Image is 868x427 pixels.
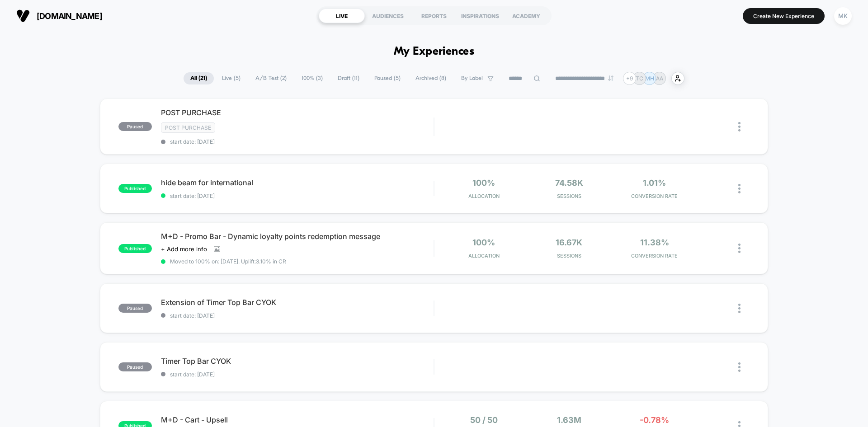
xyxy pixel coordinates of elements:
[461,75,483,82] span: By Label
[37,11,102,21] span: [DOMAIN_NAME]
[161,138,434,145] span: start date: [DATE]
[738,122,741,131] img: close
[831,7,854,25] button: MK
[14,9,105,23] button: [DOMAIN_NAME]
[394,45,475,58] h1: My Experiences
[365,9,411,23] div: AUDIENCES
[118,184,152,193] span: published
[468,253,500,259] span: Allocation
[170,258,286,265] span: Moved to 100% on: [DATE] . Uplift: 3.10% in CR
[295,72,330,84] span: 100% ( 3 )
[161,312,434,319] span: start date: [DATE]
[215,72,247,84] span: Live ( 5 )
[161,298,434,307] span: Extension of Timer Top Bar CYOK
[161,415,434,424] span: M+D - Cart - Upsell
[118,244,152,253] span: published
[640,238,669,247] span: 11.38%
[16,9,30,23] img: Visually logo
[557,415,581,425] span: 1.63M
[319,9,365,23] div: LIVE
[608,75,613,81] img: end
[556,238,582,247] span: 16.67k
[738,304,741,313] img: close
[470,415,498,425] span: 50 / 50
[834,7,852,25] div: MK
[529,253,610,259] span: Sessions
[645,75,654,82] p: MH
[161,178,434,187] span: hide beam for international
[161,371,434,378] span: start date: [DATE]
[614,253,695,259] span: CONVERSION RATE
[161,245,207,253] span: + Add more info
[118,122,152,131] span: paused
[643,178,666,188] span: 1.01%
[503,9,549,23] div: ACADEMY
[457,9,503,23] div: INSPIRATIONS
[472,178,495,188] span: 100%
[738,244,741,253] img: close
[468,193,500,199] span: Allocation
[409,72,453,84] span: Archived ( 8 )
[161,108,434,117] span: POST PURCHASE
[184,72,214,84] span: All ( 21 )
[640,415,669,425] span: -0.78%
[623,72,636,85] div: + 9
[331,72,366,84] span: Draft ( 11 )
[636,75,643,82] p: TC
[743,8,825,24] button: Create New Experience
[368,72,407,84] span: Paused ( 5 )
[161,232,434,241] span: M+D - Promo Bar - Dynamic loyalty points redemption message
[411,9,457,23] div: REPORTS
[161,357,434,366] span: Timer Top Bar CYOK
[161,192,434,199] span: start date: [DATE]
[738,184,741,193] img: close
[249,72,293,84] span: A/B Test ( 2 )
[161,122,215,133] span: Post Purchase
[118,304,152,313] span: paused
[738,362,741,372] img: close
[118,362,152,371] span: paused
[656,75,663,82] p: AA
[472,238,495,247] span: 100%
[529,193,610,199] span: Sessions
[555,178,583,188] span: 74.58k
